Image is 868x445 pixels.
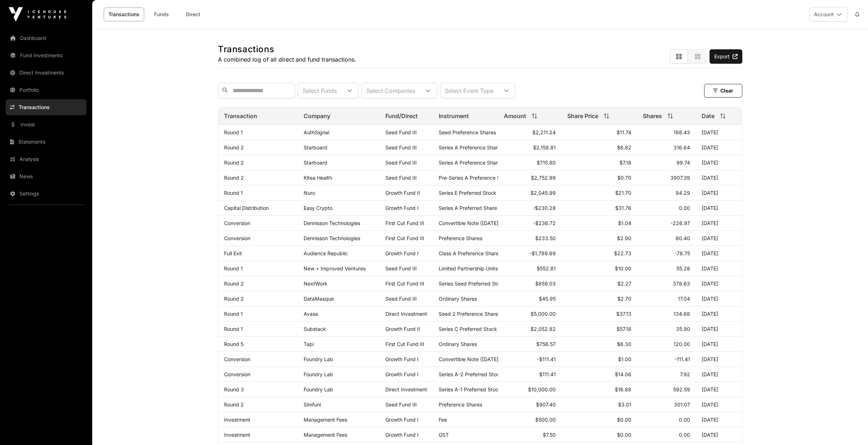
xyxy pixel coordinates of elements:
span: $31.76 [615,205,631,211]
td: [DATE] [696,231,742,246]
td: $233.50 [498,231,561,246]
span: Series E Preferred Stock [439,190,496,196]
td: $907.40 [498,397,561,412]
a: Investment [224,417,250,423]
a: Full Exit [224,250,242,256]
a: Investment [224,432,250,438]
td: $2,211.24 [498,125,561,140]
td: $552.81 [498,261,561,276]
span: 188.43 [674,129,690,135]
a: Simfuni [304,401,321,408]
span: $0.70 [617,175,631,181]
td: $2,158.81 [498,140,561,155]
a: Transactions [6,99,86,115]
td: [DATE] [696,140,742,155]
a: Tapi [304,341,314,347]
span: $16.88 [615,386,631,392]
span: 99.74 [676,159,690,166]
span: 80.40 [676,235,690,241]
button: Account [809,7,848,22]
a: Export [710,49,742,64]
span: -78.75 [675,250,690,256]
a: Round 1 [224,265,243,271]
span: $3.01 [618,401,631,408]
td: [DATE] [696,382,742,397]
a: Audience Republic [304,250,348,256]
a: Nuro [304,190,315,196]
td: [DATE] [696,306,742,322]
a: Growth Fund I [385,371,419,377]
span: Shares [643,112,662,120]
span: $11.74 [617,129,631,135]
td: $715.80 [498,155,561,170]
a: Funds [147,8,176,21]
a: Settings [6,186,86,202]
span: $0.00 [617,417,631,423]
p: Management Fees [304,417,374,423]
a: Round 2 [224,401,244,408]
td: [DATE] [696,201,742,216]
td: [DATE] [696,261,742,276]
td: [DATE] [696,276,742,291]
span: 316.64 [674,144,690,150]
a: Growth Fund I [385,356,419,362]
td: [DATE] [696,291,742,306]
span: Series A Preference Shares [439,159,503,166]
td: [DATE] [696,216,742,231]
span: Share Price [567,112,598,120]
a: Round 1 [224,311,243,317]
span: $2.27 [617,280,631,287]
td: $500.00 [498,412,561,427]
span: Date [702,112,715,120]
td: [DATE] [696,246,742,261]
span: Direct Investment [385,386,427,392]
span: Class A Preference Shares [439,250,501,256]
span: Preference Shares [439,235,482,241]
span: Seed Preference Shares [439,129,496,135]
a: DataMasque [304,296,334,302]
a: Starboard [304,159,327,166]
a: Foundry Lab [304,356,333,362]
span: 592.59 [673,386,690,392]
a: First Cut Fund III [385,341,424,347]
span: 120.00 [674,341,690,347]
td: $2,752.99 [498,170,561,185]
a: Capital Distribution [224,205,269,211]
span: $6.82 [617,144,631,150]
a: AuthSignal [304,129,329,135]
a: Kitea Health [304,175,332,181]
span: $2.70 [617,296,631,302]
div: Select Funds [298,83,341,98]
span: Series C Preferred Stock [439,326,497,332]
a: Growth Fund I [385,432,419,438]
a: Transactions [104,8,144,21]
td: $111.41 [498,367,561,382]
td: $5,000.00 [498,306,561,322]
a: Growth Fund II [385,190,420,196]
span: Series Seed Preferred Stock [439,280,506,287]
a: Conversion [224,220,250,226]
td: $859.03 [498,276,561,291]
a: Growth Fund II [385,326,420,332]
a: NextWork [304,280,327,287]
td: [DATE] [696,155,742,170]
a: Seed Fund III [385,401,417,408]
td: -$111.41 [498,352,561,367]
a: Growth Fund I [385,417,419,423]
a: Invest [6,117,86,132]
a: Growth Fund I [385,205,419,211]
a: Seed Fund III [385,144,417,150]
span: Fee [439,417,447,423]
span: Instrument [439,112,469,120]
a: Conversion [224,356,250,362]
span: 0.00 [679,417,690,423]
span: Series A-1 Preferred Stock [439,386,501,392]
td: $7.50 [498,427,561,442]
span: $10.00 [615,265,631,271]
a: Seed Fund III [385,175,417,181]
a: Round 1 [224,190,243,196]
a: News [6,168,86,184]
span: 3907.39 [670,175,690,181]
span: Direct Investment [385,311,427,317]
a: Round 2 [224,159,244,166]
